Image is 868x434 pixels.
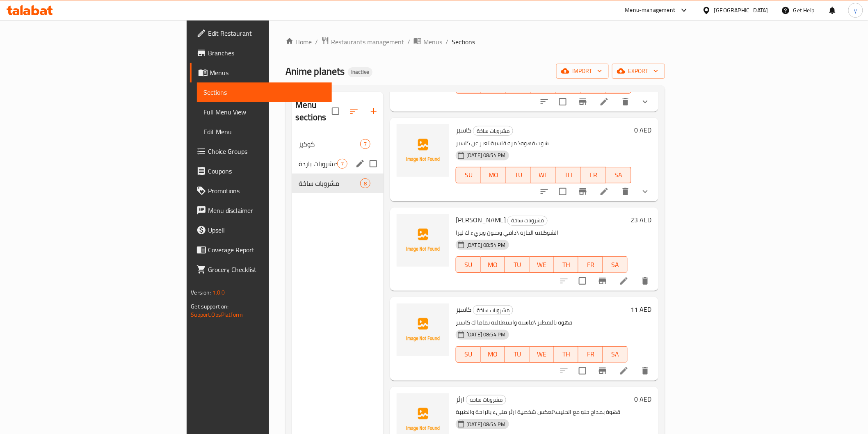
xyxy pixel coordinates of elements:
span: Select to update [574,362,591,379]
span: 7 [338,160,347,168]
span: y [854,6,857,15]
span: TH [557,348,576,360]
span: export [619,66,658,76]
span: import [563,66,602,76]
p: قهوه بالتقطير \قاسية واستغلالية تماما ك كاسبر [456,318,627,328]
a: Grocery Checklist [190,260,331,279]
img: كاسبر [397,124,449,177]
a: Edit menu item [599,97,609,107]
span: Menus [423,37,442,47]
button: Branch-specific-item [593,271,612,291]
span: MO [484,348,502,360]
span: FR [585,169,603,181]
div: مشروبات ساخة [466,395,506,405]
div: Menu-management [625,5,676,15]
span: WE [533,348,551,360]
button: TU [505,256,530,273]
span: 8 [361,180,370,187]
div: مشروبات ساخة [507,216,548,226]
span: مشروبات ساخة [473,126,513,136]
span: [DATE] 08:54 PM [463,151,509,159]
button: Branch-specific-item [593,361,612,381]
button: FR [578,256,603,273]
a: Sections [197,82,331,102]
span: 7 [361,140,370,148]
button: export [612,64,665,79]
button: MO [481,167,506,183]
button: WE [531,167,556,183]
a: Edit Restaurant [190,23,331,43]
span: Choice Groups [208,146,325,156]
span: Version: [191,287,211,298]
span: Edit Restaurant [208,28,325,38]
span: Sort sections [344,101,364,121]
img: ليزا [397,214,449,267]
p: قهوة بمذاح حلو مع الحليب\تعكس شخصية ارثر مليء بالراحة والطيبة [456,407,631,417]
span: Menus [210,68,325,78]
span: Restaurants management [331,37,404,47]
span: Select to update [554,183,571,200]
span: Full Menu View [203,107,325,117]
button: SU [456,167,481,183]
button: FR [578,346,603,363]
button: MO [481,256,505,273]
a: Menu disclaimer [190,201,331,220]
span: SU [459,169,478,181]
span: كاسبر [456,124,471,136]
p: شوت قهوه\ مره قاسية تعبر عن كاسبر [456,138,631,148]
svg: Show Choices [640,187,650,196]
span: Grocery Checklist [208,265,325,274]
button: WE [530,256,554,273]
a: Edit menu item [619,276,629,286]
div: مشروبات ساخة [473,126,513,136]
span: [DATE] 08:54 PM [463,420,509,428]
a: Promotions [190,181,331,201]
a: Edit menu item [599,187,609,196]
span: مشروبات ساخة [299,178,360,188]
button: import [556,64,609,79]
span: [DATE] 08:54 PM [463,331,509,338]
button: SA [603,256,628,273]
button: FR [581,167,606,183]
span: SU [459,348,477,360]
span: [PERSON_NAME] [456,214,506,226]
span: مشروبات باردة [299,159,337,169]
span: 1.0.0 [212,287,225,298]
button: SA [606,167,631,183]
button: SU [456,346,481,363]
span: FR [582,259,600,271]
h6: 11 AED [631,304,652,315]
span: مشروبات ساخة [508,216,547,225]
button: MO [481,346,505,363]
a: Choice Groups [190,142,331,161]
a: Menus [413,37,442,47]
button: sort-choices [535,92,554,112]
div: items [360,139,370,149]
button: Branch-specific-item [573,92,593,112]
span: Get support on: [191,301,228,312]
div: كوكيز7 [292,134,384,154]
span: كاسبر [456,303,471,315]
svg: Show Choices [640,97,650,107]
div: items [337,159,347,169]
a: Coverage Report [190,240,331,260]
span: مشروبات ساخة [466,395,506,404]
span: TU [508,348,526,360]
a: Edit menu item [619,366,629,376]
div: Inactive [348,67,372,77]
button: show more [635,92,655,112]
button: show more [635,182,655,201]
span: كوكيز [299,139,360,149]
span: WE [533,259,551,271]
span: ارثر [456,393,464,405]
span: Sections [203,87,325,97]
button: SU [456,256,481,273]
button: Branch-specific-item [573,182,593,201]
span: Coupons [208,166,325,176]
span: [DATE] 08:54 PM [463,241,509,249]
span: WE [535,169,553,181]
span: SU [459,259,477,271]
a: Upsell [190,220,331,240]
